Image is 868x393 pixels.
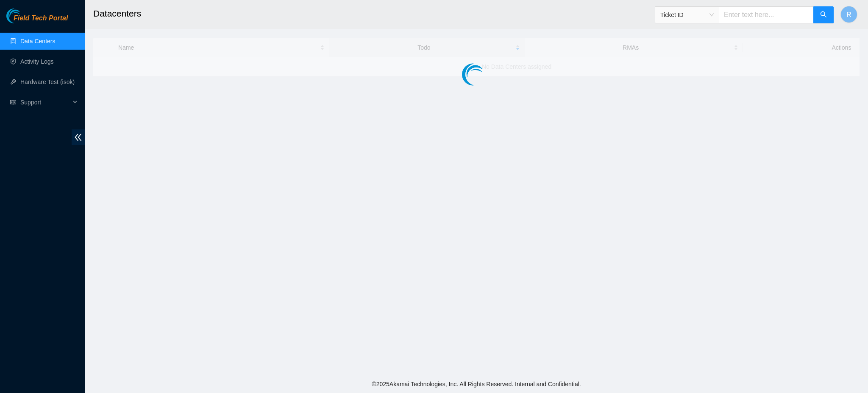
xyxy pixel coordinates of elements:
span: R [846,9,851,20]
span: Field Tech Portal [14,14,68,22]
a: Activity Logs [20,58,54,65]
button: R [840,6,857,23]
span: double-left [72,129,85,145]
span: Support [20,94,70,111]
span: Ticket ID [660,8,714,21]
button: search [813,6,834,23]
a: Hardware Test (isok) [20,79,75,85]
img: Akamai Technologies [6,8,43,23]
input: Enter text here... [719,6,814,23]
span: read [10,99,16,105]
a: Akamai TechnologiesField Tech Portal [6,15,68,26]
footer: © 2025 Akamai Technologies, Inc. All Rights Reserved. Internal and Confidential. [85,375,868,393]
a: Data Centers [20,38,55,45]
span: search [820,11,827,19]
